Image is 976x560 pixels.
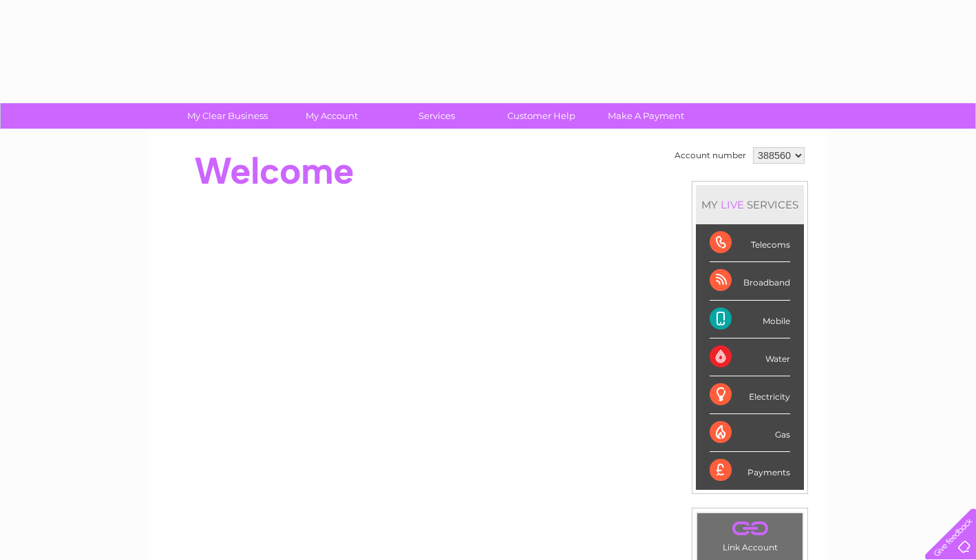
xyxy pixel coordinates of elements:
[275,103,389,129] a: My Account
[589,103,703,129] a: Make A Payment
[710,376,790,414] div: Electricity
[380,103,494,129] a: Services
[710,338,790,376] div: Water
[710,452,790,489] div: Payments
[710,224,790,262] div: Telecoms
[710,414,790,452] div: Gas
[710,301,790,338] div: Mobile
[710,262,790,300] div: Broadband
[697,513,803,556] td: Link Account
[718,198,747,211] div: LIVE
[485,103,598,129] a: Customer Help
[701,517,799,541] a: .
[696,185,804,224] div: MY SERVICES
[171,103,284,129] a: My Clear Business
[671,144,750,167] td: Account number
